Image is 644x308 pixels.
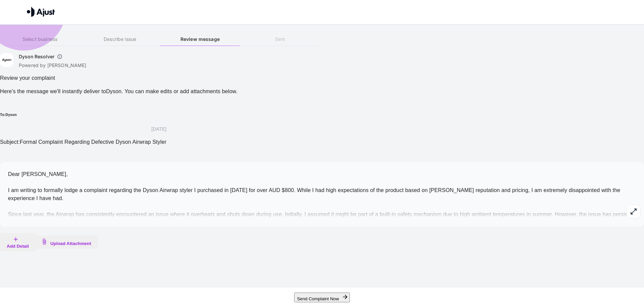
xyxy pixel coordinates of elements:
img: Ajust [27,7,55,17]
span: Dear [PERSON_NAME], I am writing to formally lodge a complaint regarding the Dyson Airwrap styler... [8,171,628,217]
button: Upload Attachment [36,236,98,249]
h6: Review message [160,36,240,43]
h6: Sent [240,36,320,43]
p: Powered by [PERSON_NAME] [19,62,87,69]
h6: Describe issue [80,36,160,43]
h6: Dyson Resolver [19,53,54,60]
button: Send Complaint Now [294,293,350,302]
